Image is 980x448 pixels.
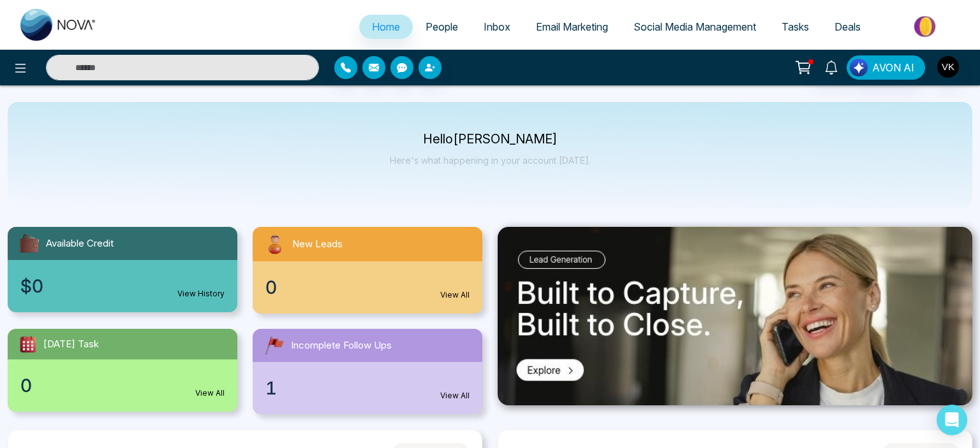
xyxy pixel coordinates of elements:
[177,288,225,300] a: View History
[245,227,490,314] a: New Leads0View All
[390,134,591,145] p: Hello [PERSON_NAME]
[413,15,471,39] a: People
[872,60,914,75] span: AVON AI
[484,20,510,33] span: Inbox
[291,338,392,353] span: Incomplete Follow Ups
[372,20,400,33] span: Home
[43,337,99,352] span: [DATE] Task
[20,372,32,399] span: 0
[835,20,861,33] span: Deals
[880,12,972,41] img: Market-place.gif
[265,375,277,401] span: 1
[390,155,591,166] p: Here's what happening in your account [DATE].
[523,15,621,39] a: Email Marketing
[822,15,873,39] a: Deals
[265,274,277,301] span: 0
[195,387,225,399] a: View All
[20,9,97,41] img: Nova CRM Logo
[536,20,608,33] span: Email Marketing
[263,334,286,357] img: followUps.svg
[634,20,756,33] span: Social Media Management
[782,20,809,33] span: Tasks
[426,20,458,33] span: People
[847,55,925,80] button: AVON AI
[471,15,523,39] a: Inbox
[769,15,822,39] a: Tasks
[292,237,343,252] span: New Leads
[850,59,868,76] img: Lead Flow
[20,273,43,300] span: $0
[46,236,114,251] span: Available Credit
[440,289,470,301] a: View All
[498,227,972,405] img: .
[937,405,967,435] div: Open Intercom Messenger
[18,334,38,354] img: todayTask.svg
[440,390,470,401] a: View All
[359,15,413,39] a: Home
[245,329,490,414] a: Incomplete Follow Ups1View All
[621,15,769,39] a: Social Media Management
[937,56,959,78] img: User Avatar
[18,232,41,255] img: availableCredit.svg
[263,232,287,256] img: newLeads.svg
